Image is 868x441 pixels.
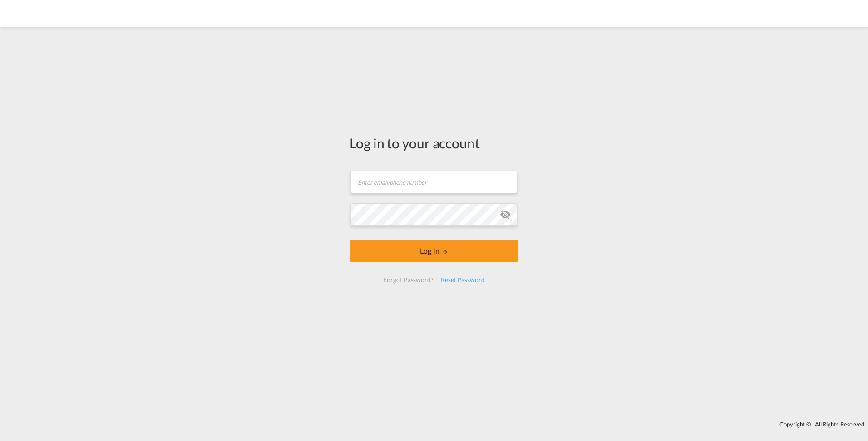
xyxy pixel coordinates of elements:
div: Forgot Password? [380,272,437,288]
div: Log in to your account [350,133,518,152]
button: LOGIN [350,240,518,262]
md-icon: icon-eye-off [500,209,511,220]
div: Reset Password [437,272,488,288]
input: Enter email/phone number [350,171,517,193]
